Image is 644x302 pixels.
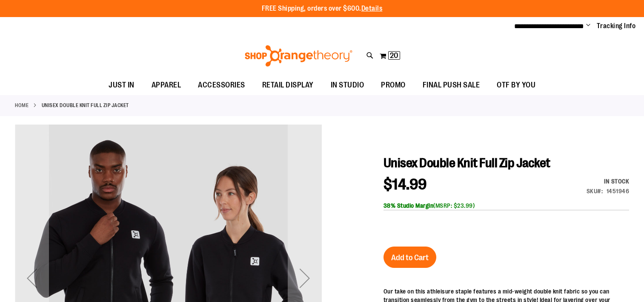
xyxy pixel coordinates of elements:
span: JUST IN [109,75,135,95]
span: PROMO [381,75,406,95]
div: (MSRP: $23.99) [384,201,629,210]
strong: SKU [587,188,603,195]
span: RETAIL DISPLAY [262,75,314,95]
a: ACCESSORIES [189,75,254,95]
span: ACCESSORIES [198,75,245,95]
b: 38% Studio Margin [384,202,434,209]
strong: Unisex Double Knit Full Zip Jacket [42,102,129,109]
a: PROMO [372,75,414,95]
a: Tracking Info [597,21,636,31]
button: Add to Cart [384,247,436,268]
a: IN STUDIO [322,75,373,95]
a: JUST IN [100,75,143,95]
div: In stock [587,177,630,186]
span: IN STUDIO [331,75,364,95]
span: FINAL PUSH SALE [423,75,480,95]
span: Unisex Double Knit Full Zip Jacket [384,156,550,170]
a: Details [361,5,383,12]
p: FREE Shipping, orders over $600. [262,4,383,14]
span: Add to Cart [391,253,429,262]
a: RETAIL DISPLAY [254,75,322,95]
span: OTF BY YOU [497,75,535,95]
span: 20 [390,51,398,60]
img: Shop Orangetheory [243,45,354,67]
span: APPAREL [152,75,181,95]
span: $14.99 [384,176,427,193]
a: APPAREL [143,75,190,95]
a: FINAL PUSH SALE [414,75,489,95]
a: Home [15,102,29,109]
div: Availability [587,177,630,186]
a: OTF BY YOU [488,75,544,95]
div: 1451946 [607,187,630,195]
button: Account menu [586,22,590,30]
